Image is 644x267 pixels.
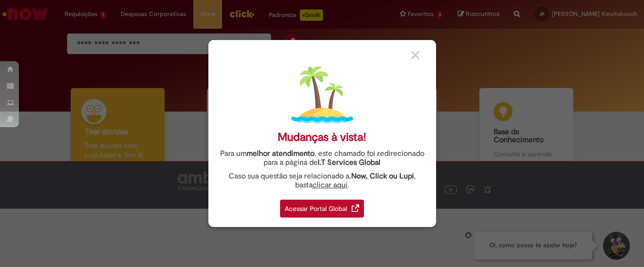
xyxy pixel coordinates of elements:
div: Acessar Portal Global [280,200,364,218]
img: close_button_grey.png [411,51,420,59]
div: Caso sua questão seja relacionado a , basta . [215,172,429,190]
div: Mudanças à vista! [278,130,366,144]
a: clicar aqui [313,175,347,190]
div: Para um , este chamado foi redirecionado para a página de [215,149,429,167]
strong: melhor atendimento [247,149,314,158]
strong: .Now, Click ou Lupi [349,171,414,181]
img: redirect_link.png [352,204,359,212]
img: island.png [291,64,353,126]
a: Acessar Portal Global [280,194,364,218]
a: I.T Services Global [318,153,380,167]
